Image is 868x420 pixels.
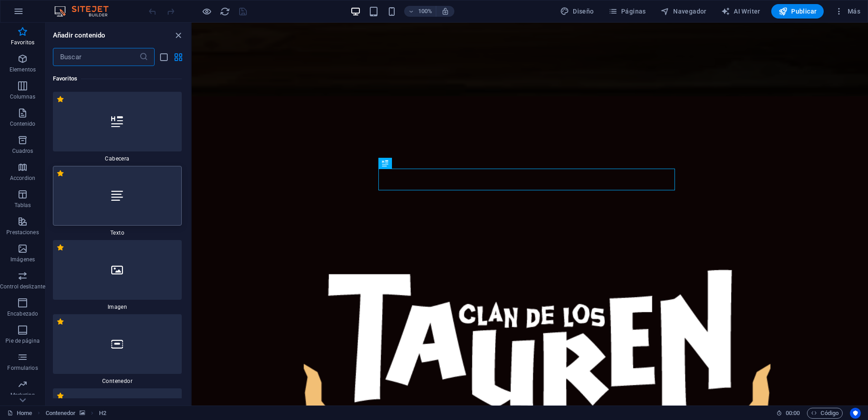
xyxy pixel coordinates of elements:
[807,408,843,419] button: Código
[418,6,432,17] h6: 100%
[14,202,31,209] p: Tablas
[10,175,35,182] p: Accordion
[53,73,182,84] h6: Favoritos
[557,4,598,19] button: Diseño
[53,229,182,236] span: Texto
[53,166,182,236] div: Texto
[6,229,38,236] p: Prestaciones
[605,4,650,19] button: Páginas
[53,303,182,311] span: Imagen
[9,66,36,73] p: Elementos
[721,7,760,16] span: AI Writer
[404,6,436,17] button: 100%
[12,147,33,155] p: Cuadros
[158,52,169,62] button: list-view
[53,155,182,162] span: Cabecera
[560,7,594,16] span: Diseño
[557,4,598,19] div: Diseño (Ctrl+Alt+Y)
[53,378,182,385] span: Contenedor
[53,92,182,162] div: Cabecera
[10,120,36,127] p: Contenido
[53,30,105,41] h6: Añadir contenido
[792,410,793,416] span: :
[7,364,38,372] p: Formularios
[831,4,864,19] button: Más
[201,6,212,17] button: Haz clic para salir del modo de previsualización y seguir editando
[850,408,861,419] button: Usercentrics
[173,30,184,41] button: close panel
[717,4,764,19] button: AI Writer
[53,314,182,385] div: Contenedor
[10,256,35,263] p: Imágenes
[57,95,64,103] span: Eliminar de favoritos
[57,392,64,400] span: Eliminar de favoritos
[660,7,707,16] span: Navegador
[173,52,184,62] button: grid-view
[609,7,646,16] span: Páginas
[11,39,34,46] p: Favoritos
[53,240,182,311] div: Imagen
[811,408,839,419] span: Código
[657,4,710,19] button: Navegador
[46,408,76,419] span: Haz clic para seleccionar y doble clic para editar
[5,337,39,344] p: Pie de página
[441,7,449,15] i: Al redimensionar, ajustar el nivel de zoom automáticamente para ajustarse al dispositivo elegido.
[7,408,32,419] a: Haz clic para cancelar la selección y doble clic para abrir páginas
[99,408,106,419] span: Haz clic para seleccionar y doble clic para editar
[57,244,64,251] span: Eliminar de favoritos
[220,6,230,17] i: Volver a cargar página
[776,408,800,419] h6: Tiempo de la sesión
[57,318,64,326] span: Eliminar de favoritos
[219,6,230,17] button: reload
[53,48,139,66] input: Buscar
[771,4,824,19] button: Publicar
[57,170,64,177] span: Eliminar de favoritos
[52,6,120,17] img: Editor Logo
[7,310,38,317] p: Encabezado
[778,7,817,16] span: Publicar
[10,93,36,100] p: Columnas
[10,392,35,399] p: Marketing
[786,408,800,419] span: 00 00
[835,7,860,16] span: Más
[80,411,85,415] i: Este elemento contiene un fondo
[46,408,106,419] nav: breadcrumb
